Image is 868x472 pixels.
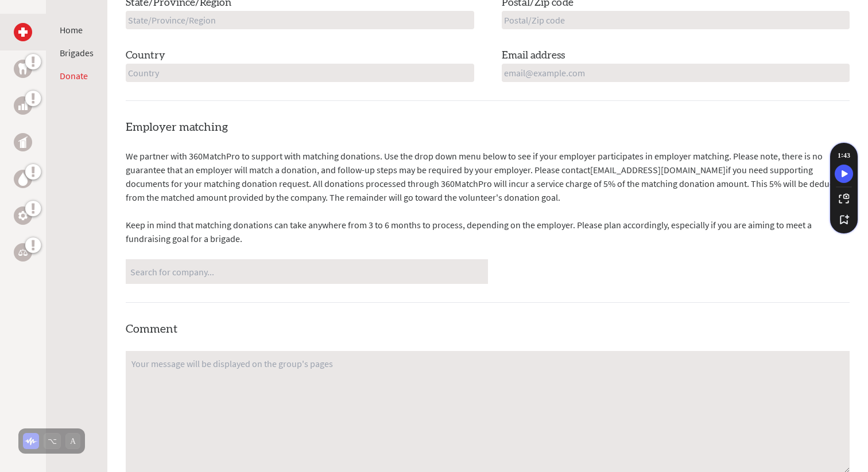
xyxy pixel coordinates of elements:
a: Legal Empowerment [14,243,32,262]
label: Comment [126,323,177,335]
input: Postal/Zip code [502,11,850,29]
a: Public Health [14,133,32,151]
h4: Employer matching [126,119,850,135]
p: We partner with 360MatchPro to support with matching donations. Use the drop down menu below to s... [126,149,850,204]
a: Engineering [14,206,32,225]
a: Brigades [60,47,94,58]
img: Public Health [18,136,28,148]
li: Brigades [60,46,94,60]
p: Keep in mind that matching donations can take anywhere from 3 to 6 months to process, depending o... [126,218,850,245]
a: Home [60,24,83,36]
a: Donate [60,70,88,81]
li: Home [60,23,94,37]
a: Water [14,170,32,188]
a: Medical [14,23,32,41]
input: Search for company... [130,262,483,282]
a: [EMAIL_ADDRESS][DOMAIN_NAME] [590,164,726,175]
li: Donate [60,69,94,83]
label: Country [126,48,165,64]
img: Business [18,101,28,110]
img: Water [18,172,28,185]
img: Engineering [18,211,28,220]
img: Medical [18,28,28,37]
input: Country [126,64,474,82]
img: Dental [18,63,28,74]
a: Business [14,96,32,115]
img: Legal Empowerment [18,249,28,256]
input: email@example.com [502,64,850,82]
input: State/Province/Region [126,11,474,29]
a: Dental [14,60,32,78]
label: Email address [502,48,565,64]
